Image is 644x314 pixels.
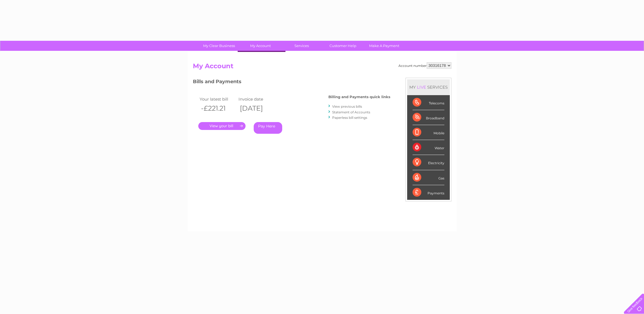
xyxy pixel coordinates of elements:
[198,122,246,130] a: .
[328,95,390,99] h4: Billing and Payments quick links
[240,51,285,62] a: Bills and Payments
[362,41,407,51] a: Make A Payment
[407,79,450,95] div: MY SERVICES
[198,95,237,103] td: Your latest bill
[332,116,367,120] a: Paperless bill settings
[413,110,444,125] div: Broadband
[413,125,444,140] div: Mobile
[279,41,324,51] a: Services
[413,185,444,200] div: Payments
[398,62,451,69] div: Account number
[193,62,451,73] h2: My Account
[413,170,444,185] div: Gas
[413,95,444,110] div: Telecoms
[321,41,365,51] a: Customer Help
[237,95,276,103] td: Invoice date
[416,85,427,90] div: LIVE
[238,41,283,51] a: My Account
[332,110,370,114] a: Statement of Accounts
[237,103,276,114] th: [DATE]
[193,78,390,87] h3: Bills and Payments
[197,41,241,51] a: My Clear Business
[413,155,444,170] div: Electricity
[413,140,444,155] div: Water
[332,104,362,108] a: View previous bills
[254,122,282,134] a: Pay Here
[198,103,237,114] th: -£221.21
